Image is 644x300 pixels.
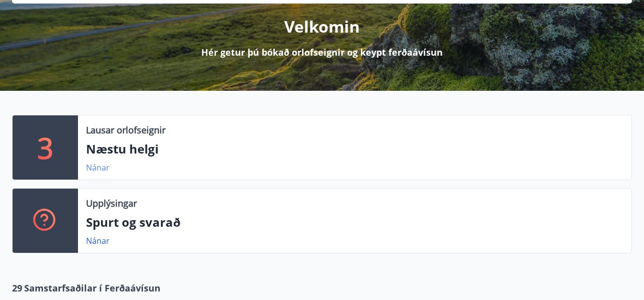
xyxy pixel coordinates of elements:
p: 3 [37,128,53,167]
p: Næstu helgi [86,140,623,158]
p: Velkomin [284,16,360,38]
p: Hér getur þú bókað orlofseignir og keypt ferðaávísun [201,46,443,59]
p: Spurt og svarað [86,214,623,231]
a: Nánar [86,235,110,246]
p: Lausar orlofseignir [86,123,166,136]
span: Samstarfsaðilar í Ferðaávísun [24,281,160,294]
a: Nánar [86,162,110,173]
p: Upplýsingar [86,197,137,210]
span: 29 [12,281,22,294]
